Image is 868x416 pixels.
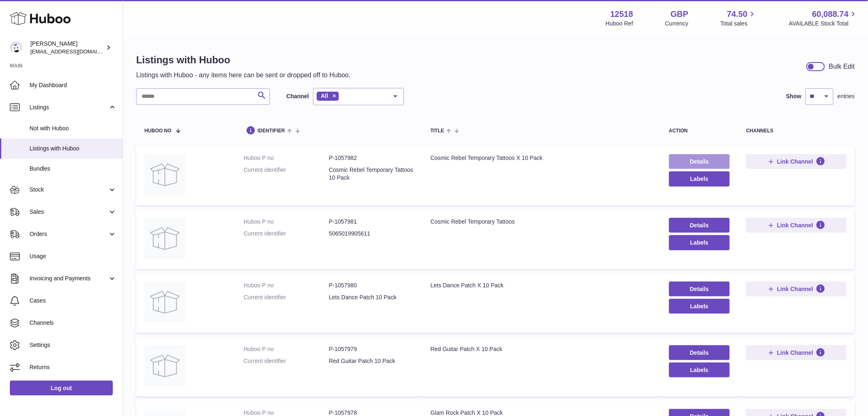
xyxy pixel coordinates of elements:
[258,128,285,134] span: identifier
[777,285,813,293] span: Link Channel
[329,345,414,353] dd: P-1057979
[669,171,730,186] button: Labels
[30,186,108,194] span: Stock
[30,252,116,260] span: Usage
[720,20,757,28] span: Total sales
[30,319,116,327] span: Channels
[30,125,116,132] span: Not with Huboo
[606,20,633,28] div: Huboo Ref
[136,53,351,67] h1: Listings with Huboo
[746,282,847,296] button: Link Channel
[669,282,730,296] a: Details
[144,128,171,134] span: Huboo no
[10,42,22,54] img: internalAdmin-12518@internal.huboo.com
[244,154,329,162] dt: Huboo P no
[144,154,185,195] img: Cosmic Rebel Temporary Tattoos X 10 Pack
[727,9,747,20] span: 74.50
[829,62,855,71] div: Bulk Edit
[777,222,813,229] span: Link Channel
[720,9,757,28] a: 74.50 Total sales
[329,294,414,301] dd: Lets Dance Patch 10 Pack
[746,154,847,169] button: Link Channel
[244,282,329,289] dt: Huboo P no
[789,20,858,28] span: AVAILABLE Stock Total
[30,208,108,216] span: Sales
[669,128,730,134] div: action
[144,218,185,259] img: Cosmic Rebel Temporary Tattoos
[777,158,813,165] span: Link Channel
[286,92,309,100] label: Channel
[10,381,113,395] a: Log out
[244,218,329,226] dt: Huboo P no
[329,357,414,365] dd: Red Guitar Patch 10 Pack
[329,166,414,182] dd: Cosmic Rebel Temporary Tattoos 10 Pack
[244,230,329,238] dt: Current identifier
[329,218,414,226] dd: P-1057981
[136,71,351,80] p: Listings with Huboo - any items here can be sent or dropped off to Huboo.
[431,218,653,226] div: Cosmic Rebel Temporary Tattoos
[746,128,847,134] div: channels
[329,282,414,289] dd: P-1057980
[30,165,116,173] span: Bundles
[669,363,730,377] button: Labels
[431,154,653,162] div: Cosmic Rebel Temporary Tattoos X 10 Pack
[746,345,847,360] button: Link Channel
[746,218,847,233] button: Link Channel
[30,275,108,282] span: Invoicing and Payments
[329,154,414,162] dd: P-1057982
[431,128,444,134] span: title
[30,145,116,153] span: Listings with Huboo
[30,81,116,89] span: My Dashboard
[244,357,329,365] dt: Current identifier
[665,20,689,28] div: Currency
[777,349,813,356] span: Link Channel
[244,294,329,301] dt: Current identifier
[669,299,730,314] button: Labels
[786,92,802,100] label: Show
[610,9,633,20] strong: 12518
[812,9,849,20] span: 60,088.74
[244,345,329,353] dt: Huboo P no
[321,92,328,99] span: All
[431,345,653,353] div: Red Guitar Patch X 10 Pack
[30,104,108,111] span: Listings
[669,235,730,250] button: Labels
[30,40,104,55] div: [PERSON_NAME]
[30,48,121,55] span: [EMAIL_ADDRESS][DOMAIN_NAME]
[838,92,855,100] span: entries
[144,282,185,323] img: Lets Dance Patch X 10 Pack
[789,9,858,28] a: 60,088.74 AVAILABLE Stock Total
[144,345,185,386] img: Red Guitar Patch X 10 Pack
[30,363,116,371] span: Returns
[329,230,414,238] dd: 5065019905611
[669,154,730,169] a: Details
[30,341,116,349] span: Settings
[669,345,730,360] a: Details
[431,282,653,289] div: Lets Dance Patch X 10 Pack
[30,297,116,305] span: Cases
[671,9,688,20] strong: GBP
[244,166,329,182] dt: Current identifier
[669,218,730,233] a: Details
[30,230,108,238] span: Orders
